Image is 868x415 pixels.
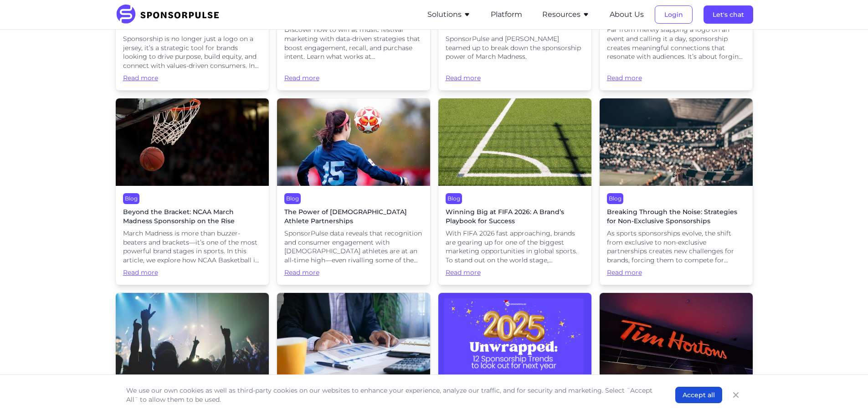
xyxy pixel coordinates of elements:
[599,98,753,285] a: BlogBreaking Through the Noise: Strategies for Non-Exclusive SponsorshipsAs sports sponsorships e...
[446,65,584,83] span: Read more
[126,386,657,404] p: We use our own cookies as well as third-party cookies on our websites to enhance your experience,...
[704,10,753,19] a: Let's chat
[284,26,423,61] span: Discover how to win at music festival marketing with data-driven strategies that boost engagement...
[115,98,269,285] a: BlogBeyond the Bracket: NCAA March Madness Sponsorship on the RiseMarch Madness is more than buzz...
[115,5,226,25] img: SponsorPulse
[277,98,430,186] img: Photo courtesy of Unsplash
[123,193,139,204] div: Blog
[284,268,423,277] span: Read more
[607,26,745,61] span: Far from merely slapping a logo on an event and calling it a day, sponsorship creates meaningful ...
[542,9,590,20] button: Resources
[284,229,423,265] span: SponsorPulse data reveals that recognition and consumer engagement with [DEMOGRAPHIC_DATA] athlet...
[729,389,742,401] button: Close
[116,293,269,380] img: Photo by Desi Mendoza courtesy of Unsplash
[607,208,745,225] span: Breaking Through the Noise: Strategies for Non-Exclusive Sponsorships
[438,98,592,285] a: BlogWinning Big at FIFA 2026: A Brand’s Playbook for SuccessWith FIFA 2026 fast approaching, bran...
[610,10,644,19] a: About Us
[284,65,423,83] span: Read more
[655,10,693,19] a: Login
[600,98,753,186] img: Photo by Emerson Vieira courtesy of Unsplash
[610,9,644,20] button: About Us
[116,98,269,186] img: Photo by Markus Spiske, courtesy of Unsplash
[607,65,745,83] span: Read more
[427,9,471,20] button: Solutions
[607,193,623,204] div: Blog
[704,5,753,24] button: Let's chat
[607,229,745,265] span: As sports sponsorships evolve, the shift from exclusive to non-exclusive partnerships creates new...
[491,10,522,19] a: Platform
[123,74,262,83] span: Read more
[123,208,262,225] span: Beyond the Bracket: NCAA March Madness Sponsorship on the Rise
[491,9,522,20] button: Platform
[446,208,584,225] span: Winning Big at FIFA 2026: A Brand’s Playbook for Success
[607,268,745,277] span: Read more
[438,98,591,186] img: Photo by Robert Katzki, courtesy of Unsplash
[446,35,584,61] span: SponsorPulse and [PERSON_NAME] teamed up to break down the sponsorship power of March Madness.
[123,229,262,265] span: March Madness is more than buzzer-beaters and brackets—it’s one of the most powerful brand stages...
[123,268,262,277] span: Read more
[284,193,301,204] div: Blog
[446,193,462,204] div: Blog
[446,229,584,265] span: With FIFA 2026 fast approaching, brands are gearing up for one of the biggest marketing opportuni...
[675,387,722,403] button: Accept all
[284,208,423,225] span: The Power of [DEMOGRAPHIC_DATA] Athlete Partnerships
[655,5,693,24] button: Login
[277,98,431,285] a: BlogThe Power of [DEMOGRAPHIC_DATA] Athlete PartnershipsSponsorPulse data reveals that recognitio...
[277,293,430,380] img: Photo by Towfiqu barbhuiya, courtesy of Unsplash
[822,371,868,415] iframe: Chat Widget
[600,293,753,380] img: Photo by Mandy Bourke courtesy of Unsplash
[123,35,262,70] span: Sponsorship is no longer just a logo on a jersey, it’s a strategic tool for brands looking to dri...
[446,268,584,277] span: Read more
